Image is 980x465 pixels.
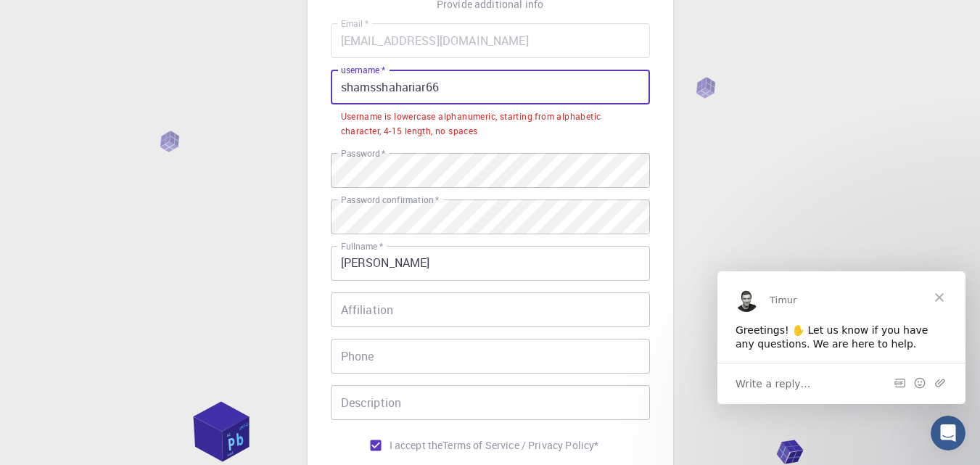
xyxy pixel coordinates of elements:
div: Username is lowercase alphanumeric, starting from alphabetic character, 4-15 length, no spaces [341,110,640,139]
iframe: Intercom live chat message [717,271,965,404]
label: Email [341,17,368,30]
label: Password [341,147,385,160]
iframe: Intercom live chat [931,416,965,450]
a: Terms of Service / Privacy Policy* [442,438,598,453]
label: username [341,64,385,76]
label: Fullname [341,240,383,252]
label: Password confirmation [341,194,439,206]
span: I accept the [390,438,443,453]
p: Terms of Service / Privacy Policy * [442,438,598,453]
